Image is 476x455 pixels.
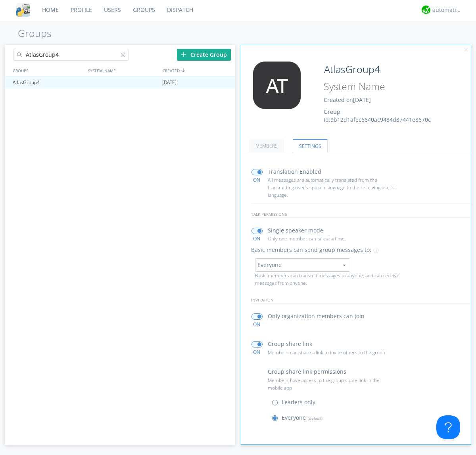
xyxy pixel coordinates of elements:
p: Only one member can talk at a time. [268,235,395,242]
div: SYSTEM_NAME [86,65,161,76]
span: Created on [324,96,371,104]
div: ON [248,349,266,355]
p: Members have access to the group share link in the mobile app [268,376,395,392]
img: d2d01cd9b4174d08988066c6d424eccd [422,6,430,14]
a: AtlasGroup4[DATE] [5,77,235,88]
div: automation+atlas [432,6,462,14]
p: Group share link [268,340,312,348]
p: Only organization members can join [268,312,365,321]
p: Everyone [282,413,322,422]
div: AtlasGroup4 [11,77,85,88]
div: CREATED [161,65,236,76]
p: Members can share a link to invite others to the group [268,349,395,356]
p: Basic members can send group messages to: [251,246,371,254]
p: Basic members can transmit messages to anyone, and can receive messages from anyone. [255,272,403,287]
button: Everyone [255,258,350,272]
div: ON [248,177,266,183]
input: Group Name [321,61,449,77]
p: Translation Enabled [268,167,321,176]
span: Group Id: 9b12d1afec6640ac9484d87441e8670c [324,108,431,123]
img: cddb5a64eb264b2086981ab96f4c1ba7 [16,3,30,17]
p: Leaders only [282,398,315,407]
div: ON [248,235,266,242]
span: [DATE] [353,96,371,104]
span: [DATE] [162,77,177,88]
iframe: Toggle Customer Support [436,415,460,439]
a: SETTINGS [293,139,328,153]
img: 373638.png [247,61,307,109]
p: invitation [251,297,471,303]
p: All messages are automatically translated from the transmitting user’s spoken language to the rec... [268,176,395,199]
input: System Name [321,79,449,94]
img: plus.svg [181,52,186,57]
p: Group share link permissions [268,367,346,376]
div: ON [248,321,266,328]
p: Single speaker mode [268,226,323,235]
a: MEMBERS [249,139,284,153]
div: GROUPS [11,65,84,76]
p: talk permissions [251,211,471,218]
img: cancel.svg [463,47,469,53]
span: (default) [306,415,322,421]
input: Search groups [13,49,129,61]
div: Create Group [177,49,231,61]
